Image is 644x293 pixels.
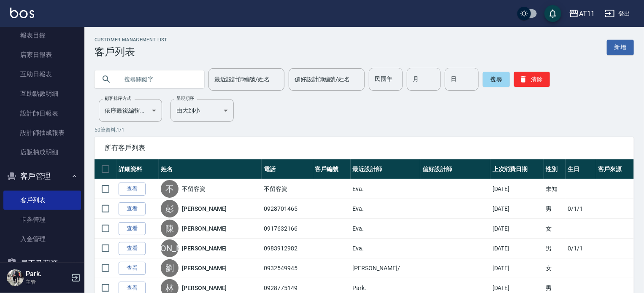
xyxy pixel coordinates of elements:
div: 劉 [161,259,179,277]
a: 報表目錄 [3,26,81,45]
label: 顧客排序方式 [105,95,131,102]
td: 不留客資 [262,179,313,199]
th: 上次消費日期 [490,159,544,179]
p: 主管 [26,278,69,286]
p: 50 筆資料, 1 / 1 [95,126,634,134]
button: 搜尋 [483,72,510,87]
th: 生日 [566,159,596,179]
a: [PERSON_NAME] [182,224,227,233]
td: [DATE] [490,258,544,278]
div: 彭 [161,200,179,218]
a: 設計師日報表 [3,104,81,123]
img: Logo [10,8,34,18]
a: 互助日報表 [3,65,81,84]
a: 設計師抽成報表 [3,123,81,142]
a: 查看 [119,262,146,275]
th: 詳細資料 [116,159,159,179]
img: Person [7,269,24,286]
span: 所有客戶列表 [105,144,624,152]
a: 查看 [119,183,146,196]
button: 客戶管理 [3,165,81,187]
td: 0983912982 [262,239,313,258]
button: 清除 [514,72,550,87]
a: 店販抽成明細 [3,142,81,162]
button: AT11 [566,5,598,22]
td: 0932549945 [262,258,313,278]
th: 客戶來源 [596,159,634,179]
a: 查看 [119,222,146,235]
a: 入金管理 [3,229,81,249]
td: [DATE] [490,179,544,199]
button: save [544,5,561,22]
td: Eva. [351,239,421,258]
div: 依序最後編輯時間 [99,99,162,122]
td: [PERSON_NAME]/ [351,258,421,278]
div: 不 [161,180,179,198]
th: 最近設計師 [351,159,421,179]
input: 搜尋關鍵字 [118,68,198,91]
td: [DATE] [490,199,544,219]
td: 0/1/1 [566,239,596,258]
h2: Customer Management List [95,37,168,43]
a: 互助點數明細 [3,84,81,103]
h3: 客戶列表 [95,46,168,58]
td: 0928701465 [262,199,313,219]
a: 新增 [607,40,634,55]
h5: Park. [26,270,69,278]
button: 登出 [601,6,634,22]
th: 電話 [262,159,313,179]
td: Eva. [351,199,421,219]
th: 偏好設計師 [420,159,490,179]
th: 客戶編號 [313,159,351,179]
td: 未知 [544,179,566,199]
a: [PERSON_NAME] [182,264,227,272]
a: 客戶列表 [3,191,81,210]
a: 店家日報表 [3,45,81,65]
div: 陳 [161,220,179,237]
div: AT11 [579,8,595,19]
a: 卡券管理 [3,210,81,229]
a: 查看 [119,242,146,255]
td: Eva. [351,179,421,199]
a: [PERSON_NAME] [182,204,227,213]
td: 女 [544,258,566,278]
div: 由大到小 [170,99,234,122]
th: 性別 [544,159,566,179]
a: [PERSON_NAME] [182,284,227,292]
div: [PERSON_NAME] [161,239,179,257]
button: 員工及薪資 [3,253,81,274]
td: 男 [544,239,566,258]
a: 查看 [119,202,146,215]
td: 女 [544,219,566,239]
td: 0/1/1 [566,199,596,219]
a: 不留客資 [182,185,206,193]
th: 姓名 [159,159,262,179]
td: [DATE] [490,219,544,239]
a: [PERSON_NAME] [182,244,227,253]
label: 呈現順序 [176,95,194,102]
td: 0917632166 [262,219,313,239]
td: [DATE] [490,239,544,258]
td: Eva. [351,219,421,239]
td: 男 [544,199,566,219]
